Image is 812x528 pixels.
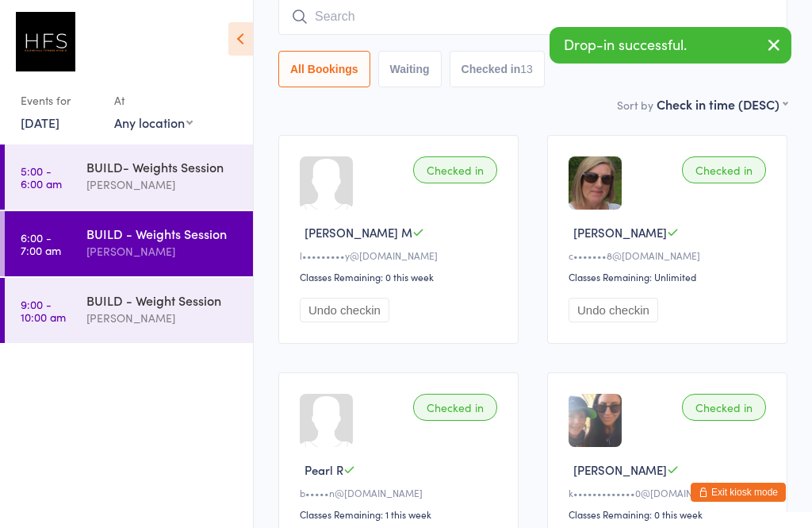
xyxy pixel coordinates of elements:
[86,225,239,242] div: BUILD - Weights Session
[413,156,497,183] div: Checked in
[573,461,667,478] span: [PERSON_NAME]
[304,224,412,241] span: [PERSON_NAME] M
[378,51,442,87] button: Waiting
[573,224,667,241] span: [PERSON_NAME]
[682,394,766,421] div: Checked in
[16,12,75,71] img: Helensvale Fitness Studio (HFS)
[300,249,502,262] div: l•••••••••y@[DOMAIN_NAME]
[304,461,343,478] span: Pearl R
[21,87,98,114] div: Events for
[657,95,787,113] div: Check in time (DESC)
[550,27,791,64] div: Drop-in successful.
[21,231,61,256] time: 6:00 - 7:00 am
[569,156,622,210] img: image1723072330.png
[617,97,653,113] label: Sort by
[682,156,766,183] div: Checked in
[300,270,502,283] div: Classes Remaining: 0 this week
[300,298,389,322] button: Undo checkin
[5,211,253,276] a: 6:00 -7:00 amBUILD - Weights Session[PERSON_NAME]
[5,278,253,343] a: 9:00 -10:00 amBUILD - Weight Session[PERSON_NAME]
[569,486,771,499] div: k•••••••••••••0@[DOMAIN_NAME]
[569,507,771,521] div: Classes Remaining: 0 this week
[569,249,771,262] div: c•••••••8@[DOMAIN_NAME]
[450,51,545,87] button: Checked in13
[569,394,622,447] img: image1693856282.png
[5,145,253,210] a: 5:00 -6:00 amBUILD- Weights Session[PERSON_NAME]
[300,507,502,521] div: Classes Remaining: 1 this week
[691,483,786,502] button: Exit kiosk mode
[520,63,533,75] div: 13
[86,158,239,175] div: BUILD- Weights Session
[300,486,502,499] div: b•••••n@[DOMAIN_NAME]
[21,298,66,323] time: 9:00 - 10:00 am
[114,114,193,131] div: Any location
[569,270,771,283] div: Classes Remaining: Unlimited
[278,51,370,87] button: All Bookings
[413,394,497,421] div: Checked in
[86,291,239,309] div: BUILD - Weight Session
[86,309,239,327] div: [PERSON_NAME]
[86,242,239,260] div: [PERSON_NAME]
[114,87,193,114] div: At
[21,164,62,190] time: 5:00 - 6:00 am
[21,114,59,131] a: [DATE]
[569,298,658,322] button: Undo checkin
[86,175,239,194] div: [PERSON_NAME]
